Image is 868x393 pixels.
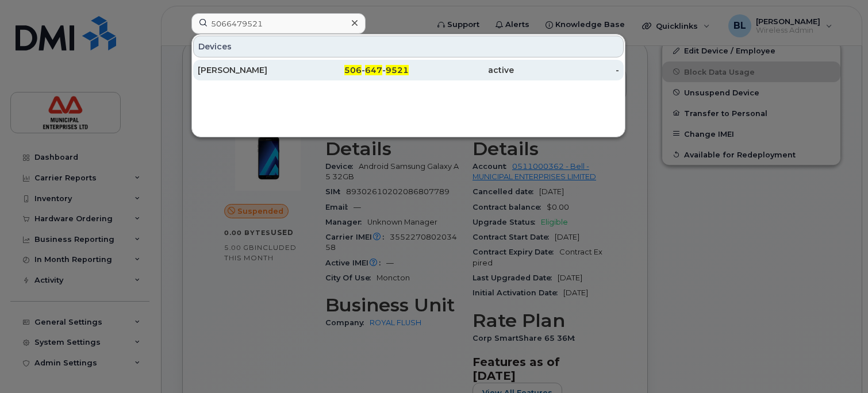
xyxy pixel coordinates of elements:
[344,65,362,75] span: 506
[193,60,624,80] a: [PERSON_NAME]506-647-9521active-
[198,64,303,76] div: [PERSON_NAME]
[191,13,366,34] input: Find something...
[409,64,514,76] div: active
[303,64,408,76] div: - -
[365,65,382,75] span: 647
[193,36,624,57] div: Devices
[514,64,619,76] div: -
[386,65,409,75] span: 9521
